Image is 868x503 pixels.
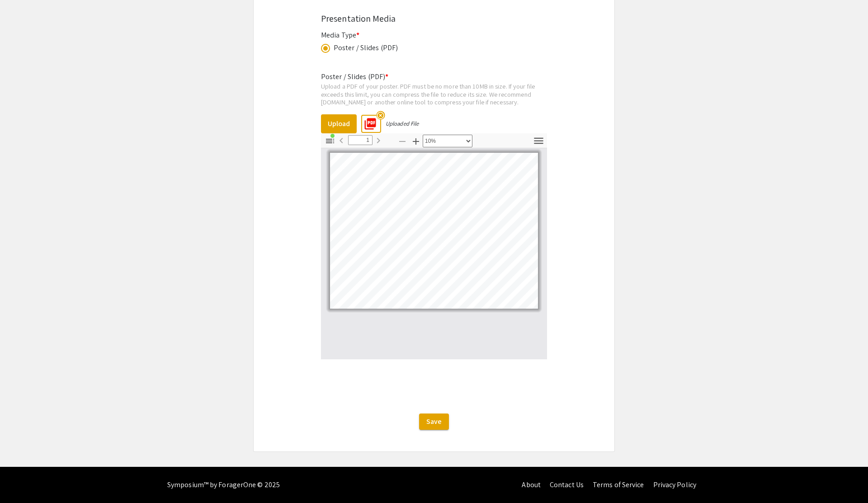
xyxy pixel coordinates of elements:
button: Zoom Out [395,135,410,148]
mat-label: Media Type [321,30,359,40]
mat-icon: picture_as_pdf [361,114,374,128]
button: Tools [531,135,546,148]
button: Next Page [371,134,386,147]
iframe: Chat [7,462,38,496]
select: Zoom [423,135,472,147]
mat-icon: highlight_off [376,111,385,119]
button: Save [419,414,449,430]
div: Presentation Media [321,12,547,25]
a: About [522,480,541,489]
input: Page [348,135,373,145]
button: Upload [321,114,357,133]
a: Privacy Policy [653,480,696,489]
button: Toggle Sidebar (document contains outline/attachments/layers) [322,135,338,148]
button: Zoom In [408,135,424,148]
div: Poster / Slides (PDF) [334,42,398,53]
div: Page 1 [326,149,542,313]
mat-label: Poster / Slides (PDF) [321,72,388,81]
div: Upload a PDF of your poster. PDF must be no more than 10MB in size. If your file exceeds this lim... [321,82,547,106]
div: Uploaded File [386,120,419,127]
a: Contact Us [550,480,584,489]
div: Symposium™ by ForagerOne © 2025 [167,467,280,503]
button: Previous Page [334,134,349,147]
span: Save [426,417,442,426]
a: Terms of Service [593,480,644,489]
